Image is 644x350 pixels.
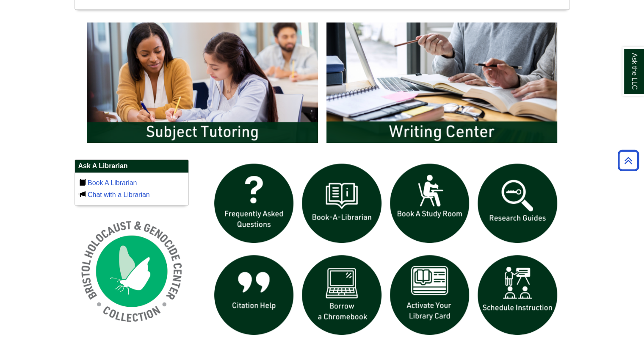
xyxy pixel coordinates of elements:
img: citation help icon links to citation help guide page [210,251,298,339]
img: Book a Librarian icon links to book a librarian web page [298,159,386,247]
a: Book A Librarian [88,179,137,186]
a: Back to Top [615,155,642,166]
img: activate Library Card icon links to form to activate student ID into library card [386,251,474,339]
img: Borrow a chromebook icon links to the borrow a chromebook web page [298,251,386,339]
h2: Ask A Librarian [75,160,188,173]
img: Subject Tutoring Information [83,18,322,147]
div: slideshow [83,18,561,151]
img: Holocaust and Genocide Collection [75,214,189,328]
img: frequently asked questions [210,159,298,247]
img: book a study room icon links to book a study room web page [386,159,474,247]
div: slideshow [210,159,561,343]
a: Chat with a Librarian [88,191,150,198]
img: For faculty. Schedule Library Instruction icon links to form. [473,251,561,339]
img: Research Guides icon links to research guides web page [473,159,561,247]
img: Writing Center Information [322,18,561,147]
